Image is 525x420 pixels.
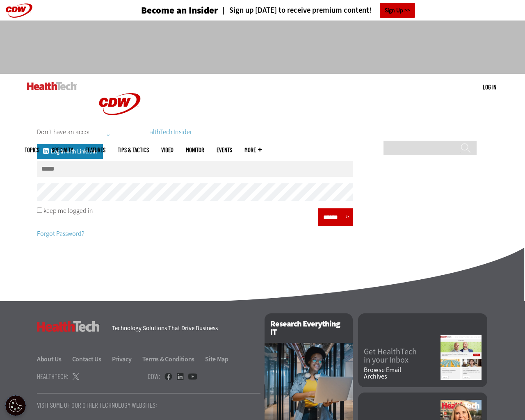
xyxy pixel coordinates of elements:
h3: Become an Insider [141,6,218,15]
h4: CDW: [148,373,160,380]
h3: HealthTech [37,321,100,332]
a: Tips & Tactics [118,147,149,153]
a: Get HealthTechin your Inbox [364,348,441,364]
iframe: advertisement [113,29,412,66]
h2: Research Everything IT [265,313,353,343]
a: Features [85,147,105,153]
span: Topics [25,147,39,153]
span: Specialty [52,147,73,153]
a: Sign Up [380,3,415,18]
img: newsletter screenshot [441,335,482,380]
a: Forgot Password? [37,229,84,238]
img: Home [27,82,77,90]
p: Visit Some Of Our Other Technology Websites: [37,402,260,409]
div: Cookie Settings [5,395,26,416]
a: About Us [37,355,71,363]
a: Sign up [DATE] to receive premium content! [218,7,372,14]
div: User menu [483,83,496,91]
a: CDW [89,128,151,137]
a: Terms & Conditions [142,355,204,363]
button: Open Preferences [5,395,26,416]
a: Become an Insider [110,6,218,15]
a: Privacy [112,355,141,363]
span: More [244,147,262,153]
img: Home [89,74,151,135]
a: Site Map [205,355,228,363]
a: Events [217,147,232,153]
a: Contact Us [72,355,111,363]
a: Log in [483,83,496,91]
h4: Technology Solutions That Drive Business [112,325,254,331]
a: Video [161,147,173,153]
a: MonITor [186,147,204,153]
h4: HealthTech: [37,373,68,380]
a: Browse EmailArchives [364,367,441,380]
